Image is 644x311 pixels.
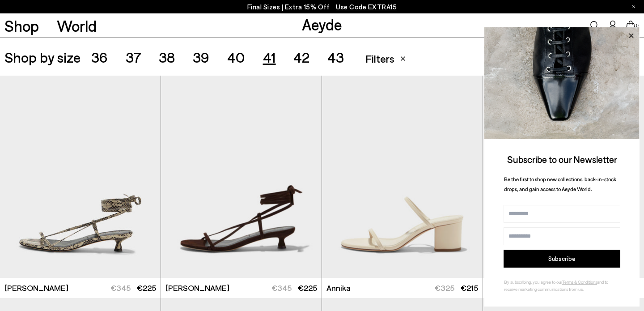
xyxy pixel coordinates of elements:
span: [PERSON_NAME] [165,282,229,294]
span: By subscribing, you agree to our [504,279,562,285]
span: 41 [263,48,276,65]
span: €225 [137,283,156,293]
span: 37 [126,48,141,65]
div: 1 / 6 [161,76,322,277]
span: Be the first to shop new collections, back-in-stock drops, and gain access to Aeyde World. [504,176,616,192]
a: Annika €325 €215 [322,278,483,298]
a: Terms & Conditions [562,279,597,285]
span: €345 [271,283,292,293]
span: 39 [193,48,209,65]
span: 40 [227,48,245,65]
img: Annika Leather Sandals [322,76,483,277]
a: Shop [4,18,39,34]
span: 38 [159,48,175,65]
span: €215 [461,283,478,293]
span: €225 [298,283,317,293]
img: Paige Suede Kitten-Heel Sandals [161,76,322,277]
span: Navigate to /collections/ss25-final-sizes [336,3,397,11]
span: Subscribe to our Newsletter [507,153,617,165]
img: ca3f721fb6ff708a270709c41d776025.jpg [484,27,640,139]
a: [PERSON_NAME] €345 €225 [161,278,322,298]
span: 36 [91,48,108,65]
span: 42 [293,48,309,65]
span: 43 [327,48,344,65]
button: Subscribe [504,250,620,268]
a: Aeyde [302,15,342,34]
a: Annika €325 €215 [483,278,644,298]
div: 1 / 6 [322,76,483,277]
p: Final Sizes | Extra 15% Off [247,1,397,13]
span: €325 [435,283,454,293]
span: 0 [635,23,640,28]
a: World [57,18,97,34]
span: €345 [110,283,131,293]
span: Filters [365,52,394,65]
span: [PERSON_NAME] [4,282,68,294]
a: 0 [626,21,635,30]
span: Annika [326,282,351,294]
a: Next slide Previous slide [322,76,483,277]
a: Next slide Previous slide [161,76,322,277]
span: Shop by size [4,50,80,64]
img: Annika Leather Sandals [483,76,644,277]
